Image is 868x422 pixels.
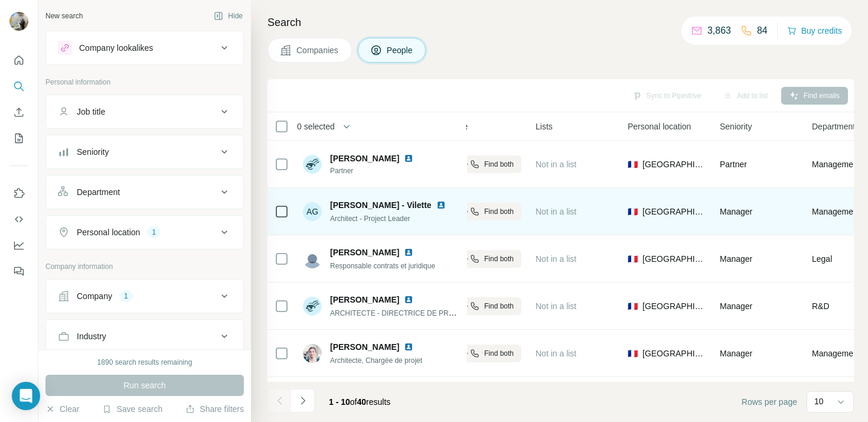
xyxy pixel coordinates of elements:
p: Company information [45,261,244,272]
span: Find both [484,348,514,359]
button: My lists [9,128,28,149]
span: R&D [812,300,830,312]
button: Company1 [46,282,243,310]
button: Share filters [185,403,244,415]
img: Avatar [9,12,28,31]
div: 1 [119,291,133,301]
img: LinkedIn logo [404,295,413,304]
button: Job title [46,98,243,126]
p: 84 [757,24,768,38]
span: Management [812,206,860,218]
span: 🇫🇷 [628,253,638,265]
p: Personal information [45,77,244,87]
div: Seniority [77,146,109,158]
span: Department [812,121,855,132]
span: Manager [720,254,752,264]
img: Avatar [303,344,322,363]
button: Department [46,178,243,206]
span: People [387,44,414,56]
div: Industry [77,330,106,342]
span: results [329,397,390,407]
span: [PERSON_NAME] - Vilette [330,200,432,210]
span: [GEOGRAPHIC_DATA] [642,348,706,359]
div: Job title [77,106,105,118]
button: Buy credits [787,22,842,39]
span: [PERSON_NAME] [330,294,399,306]
button: Feedback [9,261,28,282]
span: ARCHITECTE - DIRECTRICE DE PROJET [330,308,466,317]
span: Find both [484,301,514,311]
div: New search [45,11,83,21]
button: Find both [443,345,521,362]
button: Find both [443,203,521,220]
span: Manager [720,349,752,358]
span: Not in a list [536,254,576,264]
div: 1890 search results remaining [97,357,192,368]
span: Not in a list [536,160,576,169]
span: Rows per page [742,396,797,408]
span: Seniority [720,121,752,132]
span: 🇫🇷 [628,348,638,359]
button: Company lookalikes [46,34,243,62]
div: Personal location [77,226,140,238]
div: Department [77,186,120,198]
button: Enrich CSV [9,102,28,123]
span: 🇫🇷 [628,300,638,312]
img: Avatar [303,155,322,174]
span: Management [812,348,860,359]
button: Clear [45,403,79,415]
div: Company [77,290,112,302]
span: [GEOGRAPHIC_DATA] [642,158,706,170]
img: Avatar [303,249,322,268]
button: Use Surfe API [9,209,28,230]
span: Not in a list [536,207,576,216]
span: Architecte, Chargée de projet [330,356,422,365]
span: [GEOGRAPHIC_DATA] [642,206,706,218]
div: Company lookalikes [79,42,153,54]
span: Find both [484,254,514,264]
span: Lists [536,121,553,132]
span: Personal location [628,121,691,132]
span: Partner [330,165,428,176]
img: LinkedIn logo [404,248,413,257]
span: Not in a list [536,349,576,358]
span: 🇫🇷 [628,206,638,218]
img: LinkedIn logo [404,154,413,163]
button: Find both [443,250,521,268]
div: 1 [147,227,161,238]
span: Manager [720,207,752,216]
span: 1 - 10 [329,397,350,407]
button: Quick start [9,50,28,71]
button: Save search [102,403,162,415]
img: LinkedIn logo [436,200,446,210]
span: [GEOGRAPHIC_DATA] [642,253,706,265]
button: Seniority [46,138,243,166]
button: Navigate to next page [291,389,315,413]
span: Management [812,158,860,170]
p: 10 [814,395,824,407]
span: [PERSON_NAME] [330,152,399,164]
button: Search [9,76,28,97]
span: Manager [720,301,752,311]
button: Use Surfe on LinkedIn [9,183,28,204]
span: Responsable contrats et juridique [330,262,435,270]
button: Find both [443,155,521,173]
img: Avatar [303,297,322,316]
span: of [350,397,357,407]
button: Find both [443,297,521,315]
span: 🇫🇷 [628,158,638,170]
span: Not in a list [536,301,576,311]
span: 40 [357,397,367,407]
img: LinkedIn logo [404,342,413,352]
span: Companies [296,44,340,56]
span: Find both [484,159,514,170]
button: Industry [46,322,243,350]
button: Dashboard [9,235,28,256]
p: 3,863 [707,24,731,38]
span: Legal [812,253,832,265]
button: Personal location1 [46,218,243,246]
span: Partner [720,160,747,169]
div: Open Intercom Messenger [12,382,40,410]
span: [PERSON_NAME] [330,341,399,353]
button: Hide [205,7,251,25]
